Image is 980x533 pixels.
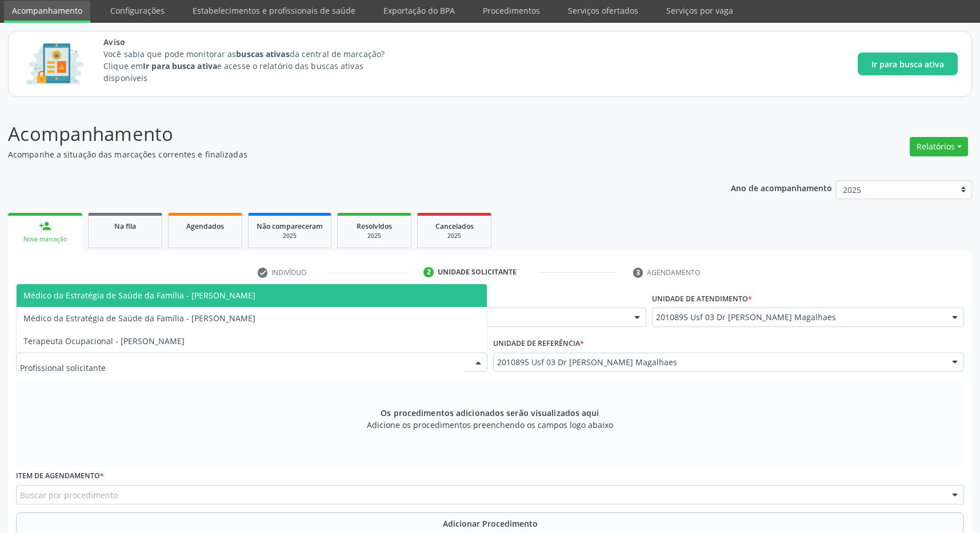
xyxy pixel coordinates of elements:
span: Na fila [114,221,136,231]
strong: Ir para busca ativa [143,60,217,71]
div: Nova marcação [16,235,74,244]
span: Flexeiras [444,312,623,323]
a: Exportação do BPA [375,1,463,21]
a: Acompanhamento [4,1,90,23]
a: Procedimentos [475,1,548,21]
div: 2025 [426,232,483,240]
span: Buscar por procedimento [20,489,118,501]
span: Adicione os procedimentos preenchendo os campos logo abaixo [367,419,613,431]
span: Ir para busca ativa [871,58,944,70]
button: Relatórios [910,137,968,156]
span: Cancelados [435,221,474,231]
button: Ir para busca ativa [858,53,958,75]
span: Aviso [103,36,406,48]
label: Unidade de referência [493,335,584,353]
span: Terapeuta Ocupacional - [PERSON_NAME] [23,336,185,346]
p: Você sabia que pode monitorar as da central de marcação? Clique em e acesse o relatório das busca... [103,48,406,84]
div: 2025 [257,232,323,240]
p: Acompanhe a situação das marcações correntes e finalizadas [8,148,683,160]
img: Imagem de CalloutCard [22,38,87,90]
span: Médico da Estratégia de Saúde da Família - [PERSON_NAME] [23,313,255,324]
span: Adicionar Procedimento [443,518,538,530]
a: Configurações [102,1,173,21]
div: person_add [39,220,51,232]
strong: buscas ativas [236,49,289,59]
p: Ano de acompanhamento [731,180,832,195]
div: Unidade solicitante [438,267,517,277]
label: Unidade de atendimento [652,290,752,308]
div: 2 [423,267,434,277]
label: Item de agendamento [16,467,104,485]
a: Serviços por vaga [658,1,741,21]
span: Médico da Estratégia de Saúde da Família - [PERSON_NAME] [23,290,255,301]
input: Profissional solicitante [20,357,464,379]
span: Não compareceram [257,221,323,231]
span: Resolvidos [357,221,392,231]
span: Agendados [186,221,224,231]
span: 2010895 Usf 03 Dr [PERSON_NAME] Magalhaes [656,312,941,323]
span: 2010895 Usf 03 Dr [PERSON_NAME] Magalhaes [497,357,941,368]
div: 2025 [346,232,403,240]
a: Estabelecimentos e profissionais de saúde [185,1,363,21]
a: Serviços ofertados [560,1,646,21]
span: Os procedimentos adicionados serão visualizados aqui [381,407,599,419]
p: Acompanhamento [8,120,683,148]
